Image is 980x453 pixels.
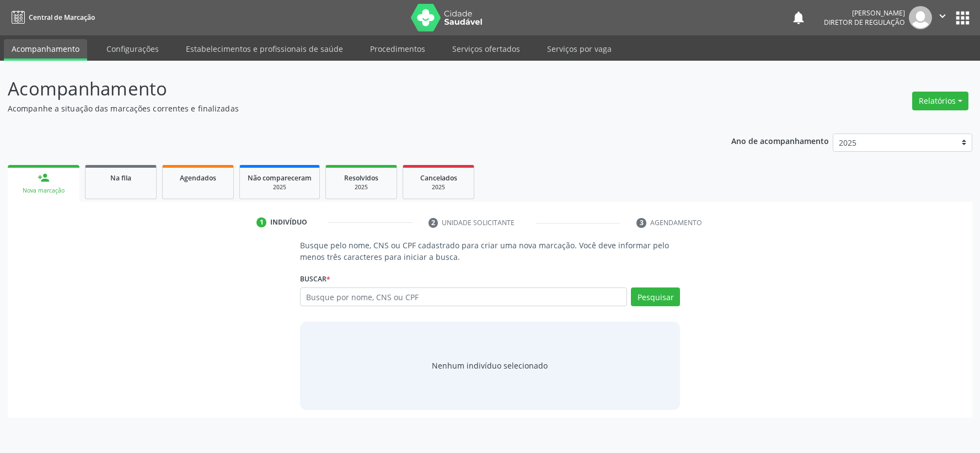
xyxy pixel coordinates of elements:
[936,10,949,22] i: 
[8,75,683,103] p: Acompanhamento
[912,92,968,110] button: Relatórios
[15,186,72,195] div: Nova marcação
[300,287,627,306] input: Busque por nome, CNS ou CPF
[270,217,307,227] div: Indivíduo
[256,217,266,227] div: 1
[180,173,216,183] span: Agendados
[99,39,167,58] a: Configurações
[445,39,528,58] a: Serviços ofertados
[791,10,806,25] button: notifications
[178,39,351,58] a: Estabelecimentos e profissionais de saúde
[539,39,619,58] a: Serviços por vaga
[8,103,683,114] p: Acompanhe a situação das marcações correntes e finalizadas
[344,173,378,183] span: Resolvidos
[300,270,330,287] label: Buscar
[824,18,905,27] span: Diretor de regulação
[411,183,466,191] div: 2025
[362,39,433,58] a: Procedimentos
[38,172,50,184] div: person_add
[4,39,87,61] a: Acompanhamento
[953,8,972,28] button: apps
[731,134,829,147] p: Ano de acompanhamento
[932,6,953,29] button: 
[248,173,312,183] span: Não compareceram
[824,8,905,18] div: [PERSON_NAME]
[909,6,932,29] img: img
[110,173,131,183] span: Na fila
[300,239,680,263] p: Busque pelo nome, CNS ou CPF cadastrado para criar uma nova marcação. Você deve informar pelo men...
[248,183,312,191] div: 2025
[420,173,457,183] span: Cancelados
[29,13,95,22] span: Central de Marcação
[334,183,389,191] div: 2025
[631,287,680,306] button: Pesquisar
[8,8,95,26] a: Central de Marcação
[432,360,548,371] div: Nenhum indivíduo selecionado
